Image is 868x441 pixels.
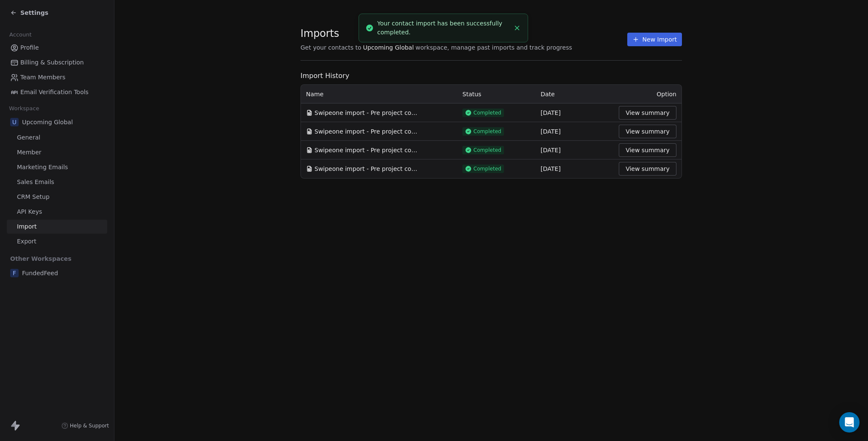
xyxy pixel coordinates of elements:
span: CRM Setup [17,193,50,201]
span: Member [17,148,42,157]
span: Email Verification Tools [20,88,89,97]
span: Other Workspaces [7,252,75,265]
span: Export [17,237,36,246]
a: Team Members [7,70,107,84]
a: Settings [10,8,48,17]
span: Option [657,91,676,98]
a: Profile [7,41,107,55]
span: Completed [473,128,501,135]
span: Sales Emails [17,178,54,187]
div: Your contact import has been successfully completed. [377,19,510,37]
span: Completed [473,109,501,116]
span: Team Members [20,73,65,82]
a: Export [7,234,107,248]
div: [DATE] [541,109,609,117]
span: Import History [300,71,682,81]
a: Marketing Emails [7,160,107,174]
span: F [10,269,19,277]
button: Close toast [512,22,523,33]
span: Settings [20,8,48,17]
a: CRM Setup [7,190,107,204]
span: U [10,118,19,126]
button: New Import [627,33,682,46]
a: Member [7,145,107,159]
a: Billing & Subscription [7,56,107,70]
span: Profile [20,43,39,52]
button: View summary [619,162,676,176]
span: Get your contacts to [300,43,362,52]
span: Help & Support [70,422,109,429]
span: Status [462,91,481,98]
div: [DATE] [541,146,609,154]
button: View summary [619,143,676,157]
a: Import [7,220,107,234]
a: Help & Support [61,422,109,429]
span: workspace, manage past imports and track progress [415,43,572,52]
span: Swipeone import - Pre project completion- FW_Live-Webinar_NA_27thAugust'25 Batch 2.csv [314,127,420,136]
span: Completed [473,165,501,172]
span: Swipeone import - Pre project completion - FW_Live-Webinar_APAC_21stAugust'25 Batch 2.csv [314,146,420,154]
span: Swipeone import - Pre project completion - FW_Live-Webinar_NA_21stAugust'25 Batch 2.csv [314,165,420,173]
div: [DATE] [541,165,609,173]
span: FundedFeed [22,269,58,277]
div: [DATE] [541,127,609,136]
span: Imports [300,27,572,40]
div: Open Intercom Messenger [839,412,860,433]
span: Account [6,28,35,41]
span: General [17,133,40,142]
span: Import [17,222,36,231]
span: Upcoming Global [363,43,414,52]
span: Date [541,91,555,98]
button: View summary [619,106,676,120]
a: Email Verification Tools [7,85,107,99]
span: Marketing Emails [17,163,68,172]
span: Workspace [6,102,43,115]
button: View summary [619,125,676,138]
a: Sales Emails [7,175,107,189]
a: API Keys [7,205,107,219]
span: Upcoming Global [22,118,73,126]
span: Billing & Subscription [20,58,84,67]
span: Name [306,90,323,98]
span: Completed [473,147,501,154]
span: API Keys [17,207,42,216]
span: Swipeone import - Pre project completion - FW_Live-Webinar_EU_27thAugust'25 - Batch 2.csv [314,109,420,117]
a: General [7,131,107,145]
